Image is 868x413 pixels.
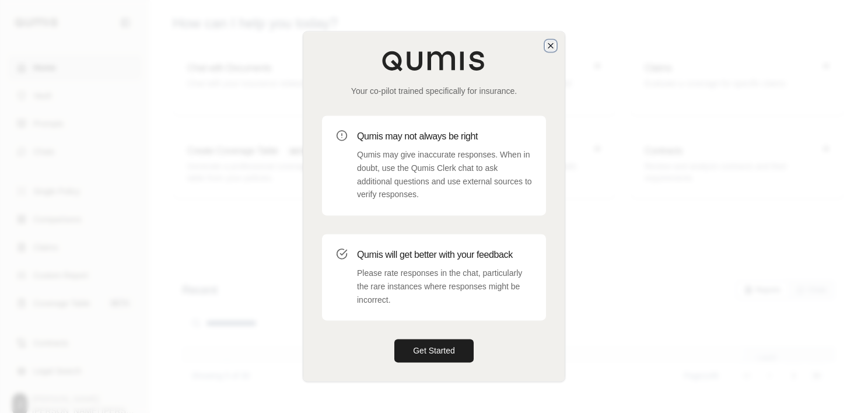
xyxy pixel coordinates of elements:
p: Your co-pilot trained specifically for insurance. [322,85,546,97]
img: Qumis Logo [381,50,487,71]
h3: Qumis may not always be right [357,129,532,143]
button: Get Started [394,339,474,363]
p: Qumis may give inaccurate responses. When in doubt, use the Qumis Clerk chat to ask additional qu... [357,148,532,201]
h3: Qumis will get better with your feedback [357,248,532,262]
p: Please rate responses in the chat, particularly the rare instances where responses might be incor... [357,267,532,306]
